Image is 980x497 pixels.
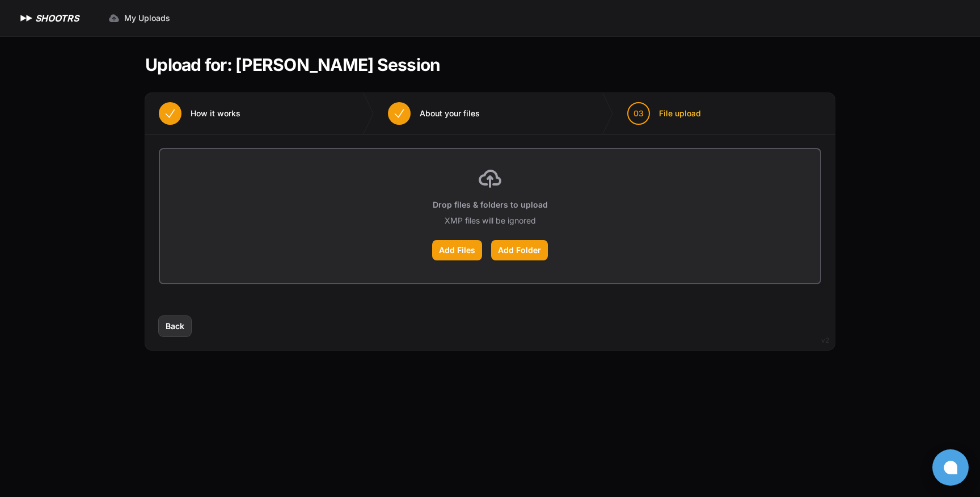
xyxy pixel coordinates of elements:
button: Back [159,316,191,336]
button: 03 File upload [614,93,715,134]
button: About your files [374,93,493,134]
p: Drop files & folders to upload [433,199,548,210]
a: SHOOTRS SHOOTRS [18,11,79,25]
label: Add Folder [491,240,548,260]
h1: SHOOTRS [35,11,79,25]
div: v2 [821,334,829,347]
span: Back [166,321,184,332]
h1: Upload for: [PERSON_NAME] Session [145,54,440,75]
label: Add Files [432,240,482,260]
img: SHOOTRS [18,11,35,25]
span: 03 [633,108,644,119]
span: File upload [659,108,701,119]
span: How it works [191,108,240,119]
span: My Uploads [124,12,170,24]
a: My Uploads [102,8,177,28]
button: Open chat window [932,449,969,486]
span: About your files [420,108,480,119]
p: XMP files will be ignored [445,215,536,226]
button: How it works [145,93,254,134]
